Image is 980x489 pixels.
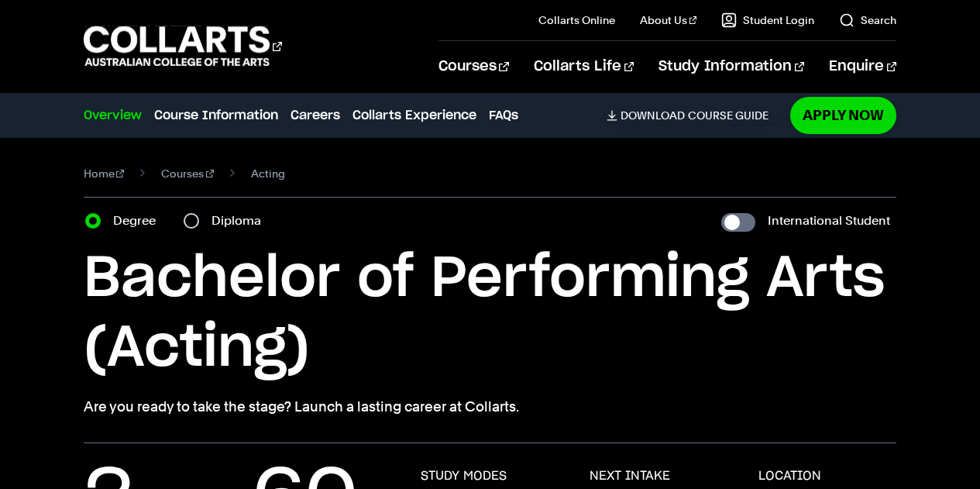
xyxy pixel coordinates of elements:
[84,106,142,125] a: Overview
[721,12,814,28] a: Student Login
[839,12,896,28] a: Search
[590,468,670,484] h3: NEXT INTAKE
[538,12,615,28] a: Collarts Online
[84,24,282,68] div: Go to homepage
[607,108,781,122] a: DownloadCourse Guide
[84,244,897,384] h1: Bachelor of Performing Arts (Acting)
[154,106,278,125] a: Course Information
[421,468,507,484] h3: STUDY MODES
[640,12,697,28] a: About Us
[352,106,476,125] a: Collarts Experience
[291,106,340,125] a: Careers
[621,108,685,122] span: Download
[534,41,634,92] a: Collarts Life
[489,106,518,125] a: FAQs
[84,163,125,184] a: Home
[829,41,896,92] a: Enquire
[161,163,214,184] a: Courses
[211,210,270,232] label: Diploma
[768,210,890,232] label: International Student
[84,396,897,418] p: Are you ready to take the stage? Launch a lasting career at Collarts.
[758,468,821,484] h3: LOCATION
[113,210,165,232] label: Degree
[790,97,896,133] a: Apply Now
[251,163,285,184] span: Acting
[438,41,509,92] a: Courses
[658,41,804,92] a: Study Information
